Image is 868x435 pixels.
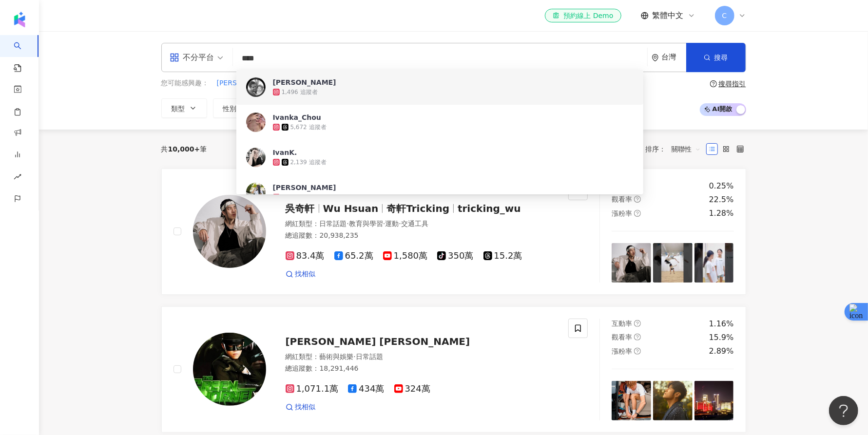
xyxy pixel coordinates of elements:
span: 更多篩選 [540,104,567,112]
div: 搜尋指引 [719,80,746,88]
div: 排序： [646,141,706,157]
div: 網紅類型 ： [286,219,557,229]
div: 2.89% [709,346,734,357]
img: KOL Avatar [193,195,266,268]
button: 樹子 [317,78,331,89]
span: 350萬 [437,251,473,261]
span: 繁體中文 [653,10,684,21]
span: 日常話題 [320,220,347,227]
span: 您可能感興趣： [161,78,209,88]
div: 總追蹤數 ： 20,938,235 [286,231,557,241]
div: 15.9% [709,332,734,343]
a: KOL Avatar吳奇軒Wu Hsuan奇軒Trickingtricking_wu網紅類型：日常話題·教育與學習·運動·交通工具總追蹤數：20,938,23583.4萬65.2萬1,580萬3... [161,169,746,295]
div: 0.25% [709,181,734,191]
button: 互動率 [323,98,376,118]
button: 觀看率 [382,98,434,118]
span: question-circle [634,196,641,203]
span: 交通工具 [401,220,428,227]
span: [PERSON_NAME] [217,78,273,88]
span: 觀看率 [612,333,632,341]
span: 類型 [172,105,185,113]
button: [PERSON_NAME] [216,78,274,89]
button: 類型 [161,98,207,118]
span: 吳奇軒 [286,203,315,214]
span: 夫妻和解 [282,78,309,88]
span: 性別 [223,105,237,113]
div: 總追蹤數 ： 18,291,446 [286,364,557,374]
span: 竹筒飯 [339,78,360,88]
span: question-circle [634,348,641,355]
span: 互動率 [612,320,632,327]
button: 更多篩選 [519,98,578,118]
button: 竹筒飯 [339,78,360,89]
span: 藝術與娛樂 [320,353,354,360]
span: question-circle [634,182,641,189]
img: post-image [653,243,693,283]
span: 合作費用預估 [450,105,491,113]
img: KOL Avatar [193,333,266,406]
span: 434萬 [348,384,384,394]
span: 83.4萬 [286,251,325,261]
span: Wu Hsuan [323,203,379,214]
span: question-circle [710,80,717,87]
a: search [14,35,33,73]
a: KOL Avatar[PERSON_NAME] [PERSON_NAME]網紅類型：藝術與娛樂·日常話題總追蹤數：18,291,4461,071.1萬434萬324萬找相似互動率question... [161,306,746,433]
div: 預約線上 Demo [553,11,613,20]
span: 奇軒Tricking [386,203,449,214]
span: 1,071.1萬 [286,384,339,394]
span: question-circle [634,320,641,327]
span: 65.2萬 [334,251,373,261]
span: 運動 [385,220,399,227]
span: 樹子 [317,78,331,88]
span: rise [14,167,21,189]
div: 台灣 [662,53,686,61]
span: 日常話題 [356,353,383,360]
span: 教育與學習 [349,220,383,227]
span: 1,580萬 [383,251,428,261]
span: 10,000+ [168,145,200,153]
span: 漲粉率 [612,347,632,355]
span: 互動率 [612,182,632,189]
img: post-image [653,381,693,420]
span: 漲粉率 [612,209,632,217]
div: 網紅類型 ： [286,352,557,362]
div: 1.16% [709,319,734,329]
img: post-image [694,243,734,283]
span: question-circle [634,334,641,340]
div: 共 筆 [161,145,207,153]
span: · [354,353,356,360]
span: · [399,220,401,227]
span: [PERSON_NAME] [PERSON_NAME] [286,336,470,347]
span: appstore [170,53,179,62]
button: 追蹤數 [265,98,317,118]
span: 搜尋 [714,54,728,61]
button: 性別 [213,98,259,118]
span: 追蹤數 [275,105,295,113]
div: 不分平台 [170,50,214,65]
span: · [383,220,385,227]
iframe: Help Scout Beacon - Open [829,396,858,425]
span: · [347,220,349,227]
a: 找相似 [286,402,316,412]
button: 夫妻和解 [281,78,309,89]
img: post-image [612,381,651,420]
span: 324萬 [394,384,430,394]
span: 互動率 [333,105,354,113]
div: 22.5% [709,194,734,205]
span: 找相似 [295,402,316,412]
span: 觀看率 [612,195,632,203]
div: 1.28% [709,208,734,219]
img: logo icon [12,12,27,27]
button: 合作費用預估 [440,98,513,118]
img: post-image [694,381,734,420]
button: 搜尋 [686,43,746,72]
img: post-image [612,243,651,283]
span: 15.2萬 [483,251,522,261]
a: 找相似 [286,269,316,279]
span: environment [652,54,659,61]
span: 關聯性 [672,141,701,157]
span: 找相似 [295,269,316,279]
span: question-circle [634,210,641,217]
a: 預約線上 Demo [545,9,621,22]
span: tricking_wu [458,203,521,214]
